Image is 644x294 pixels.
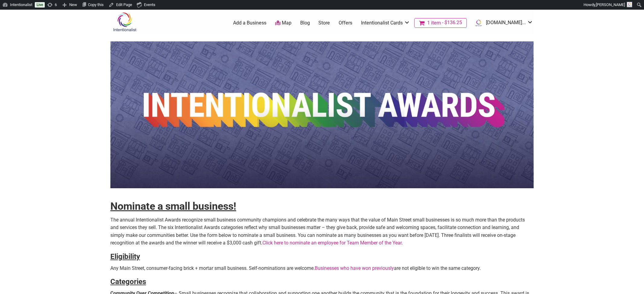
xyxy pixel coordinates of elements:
[275,20,291,27] a: Map
[110,252,140,261] strong: Eligibility
[110,264,534,272] p: Any Main Street, consumer-facing brick + mortar small business. Self-nominations are welcome. are...
[361,20,410,26] a: Intentionalist Cards
[110,216,534,247] p: The annual Intentionalist Awards recognize small business community champions and celebrate the m...
[596,2,625,7] span: [PERSON_NAME]
[419,20,426,26] i: Cart
[300,20,310,26] a: Blog
[110,12,139,32] img: Intentionalist
[233,20,266,26] a: Add a Business
[427,21,441,25] span: 1 item
[339,20,352,26] a: Offers
[110,277,146,286] strong: Categories
[318,20,330,26] a: Store
[471,18,533,28] li: ist.com...
[262,240,402,246] a: Click here to nominate an employee for Team Member of the Year
[441,20,462,25] span: $136.25
[414,18,467,28] a: Cart1 item$136.25
[35,2,45,8] a: Live
[315,265,394,271] a: Businesses who have won previously
[110,200,236,212] strong: Nominate a small business!
[471,18,533,28] a: [DOMAIN_NAME]...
